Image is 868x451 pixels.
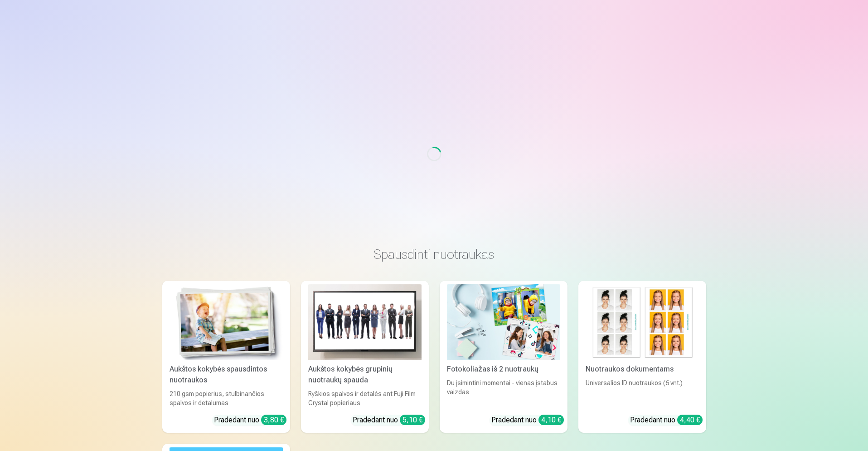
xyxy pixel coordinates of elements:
div: Pradedant nuo [214,415,286,426]
div: Aukštos kokybės spausdintos nuotraukos [166,364,286,386]
div: Ryškios spalvos ir detalės ant Fuji Film Crystal popieriaus [305,389,425,407]
img: Fotokoliažas iš 2 nuotraukų [447,284,560,360]
div: Pradedant nuo [630,415,703,426]
img: Aukštos kokybės grupinių nuotraukų spauda [308,284,422,360]
div: Pradedant nuo [353,415,425,426]
img: Aukštos kokybės spausdintos nuotraukos [170,284,283,360]
div: Nuotraukos dokumentams [582,364,703,375]
div: 4,40 € [677,415,703,425]
a: Aukštos kokybės spausdintos nuotraukos Aukštos kokybės spausdintos nuotraukos210 gsm popierius, s... [162,281,290,433]
a: Fotokoliažas iš 2 nuotraukųFotokoliažas iš 2 nuotraukųDu įsimintini momentai - vienas įstabus vai... [440,281,567,433]
a: Nuotraukos dokumentamsNuotraukos dokumentamsUniversalios ID nuotraukos (6 vnt.)Pradedant nuo 4,40 € [578,281,706,433]
img: Nuotraukos dokumentams [586,284,699,360]
a: Aukštos kokybės grupinių nuotraukų spaudaAukštos kokybės grupinių nuotraukų spaudaRyškios spalvos... [301,281,429,433]
h3: Spausdinti nuotraukas [170,246,699,263]
div: 4,10 € [538,415,564,425]
div: Fotokoliažas iš 2 nuotraukų [443,364,564,375]
div: Aukštos kokybės grupinių nuotraukų spauda [305,364,425,386]
div: 5,10 € [400,415,425,425]
div: Pradedant nuo [491,415,564,426]
div: Universalios ID nuotraukos (6 vnt.) [582,378,703,407]
div: 3,80 € [261,415,286,425]
div: 210 gsm popierius, stulbinančios spalvos ir detalumas [166,389,286,407]
div: Du įsimintini momentai - vienas įstabus vaizdas [443,378,564,407]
